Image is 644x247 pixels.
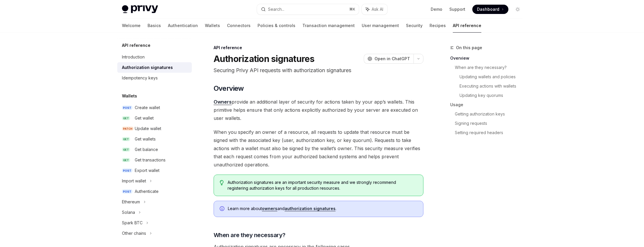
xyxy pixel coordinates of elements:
span: POST [122,189,132,194]
a: Executing actions with wallets [460,81,527,91]
span: Open in ChatGPT [375,56,410,62]
span: When you specify an owner of a resource, all requests to update that resource must be signed with... [214,128,423,169]
div: Introduction [122,54,145,61]
span: Dashboard [477,6,499,12]
a: Connectors [227,19,251,33]
span: ⌘ K [349,7,355,12]
a: POSTAuthenticate [117,186,192,197]
a: User management [362,19,399,33]
a: Support [449,6,465,12]
div: Ethereum [122,198,140,205]
a: Policies & controls [258,19,295,33]
div: Authorization signatures [122,64,173,71]
div: Idempotency keys [122,74,158,81]
div: Get wallet [135,115,154,122]
h5: Wallets [122,93,137,99]
div: Create wallet [135,104,160,111]
div: Export wallet [135,167,159,174]
span: POST [122,168,132,173]
div: Get transactions [135,157,166,164]
a: owners [262,206,277,211]
button: Ask AI [362,4,387,15]
div: Get balance [135,146,158,153]
a: Getting authorization keys [455,109,527,119]
a: PATCHUpdate wallet [117,123,192,134]
a: Overview [450,54,527,63]
a: Basics [148,19,161,33]
div: Import wallet [122,177,146,184]
a: Authorization signatures [117,62,192,73]
span: POST [122,106,132,110]
span: GET [122,158,130,162]
span: PATCH [122,127,134,131]
div: Solana [122,209,135,216]
a: Wallets [205,19,220,33]
svg: Info [220,206,226,212]
h1: Authorization signatures [214,54,315,64]
a: Dashboard [472,5,508,14]
a: Demo [431,6,442,12]
a: Security [406,19,423,33]
span: Authorization signatures are an important security measure and we strongly recommend registering ... [228,180,417,191]
a: Idempotency keys [117,73,192,83]
a: GETGet wallets [117,134,192,144]
button: Toggle dark mode [513,5,522,14]
span: Ask AI [372,6,383,12]
span: provide an additional layer of security for actions taken by your app’s wallets. This primitive h... [214,98,423,122]
a: GETGet wallet [117,113,192,123]
a: Recipes [430,19,446,33]
a: Welcome [122,19,141,33]
svg: Tip [220,180,224,185]
div: API reference [214,45,423,51]
a: Transaction management [302,19,355,33]
span: GET [122,116,130,120]
a: Owners [214,99,232,105]
div: Spark BTC [122,219,143,226]
div: Other chains [122,230,146,237]
a: API reference [453,19,481,33]
span: GET [122,137,130,141]
div: Search... [268,6,284,13]
a: Authentication [168,19,198,33]
span: GET [122,148,130,152]
a: Setting required headers [455,128,527,137]
a: Signing requests [455,119,527,128]
button: Open in ChatGPT [364,54,414,64]
a: authorization signatures [285,206,336,211]
a: GETGet balance [117,144,192,155]
a: Usage [450,100,527,109]
div: Authenticate [135,188,159,195]
span: On this page [456,44,482,51]
a: Introduction [117,52,192,62]
div: Update wallet [135,125,161,132]
p: Securing Privy API requests with authorization signatures [214,66,423,74]
a: When are they necessary? [455,63,527,72]
img: light logo [122,5,158,13]
span: When are they necessary? [214,231,285,239]
a: POSTCreate wallet [117,102,192,113]
a: GETGet transactions [117,155,192,165]
a: POSTExport wallet [117,165,192,176]
h5: API reference [122,42,150,49]
a: Updating wallets and policies [460,72,527,81]
div: Get wallets [135,136,156,143]
button: Search...⌘K [257,4,359,15]
a: Updating key quorums [460,91,527,100]
span: Overview [214,84,244,93]
span: Learn more about and . [228,206,417,212]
